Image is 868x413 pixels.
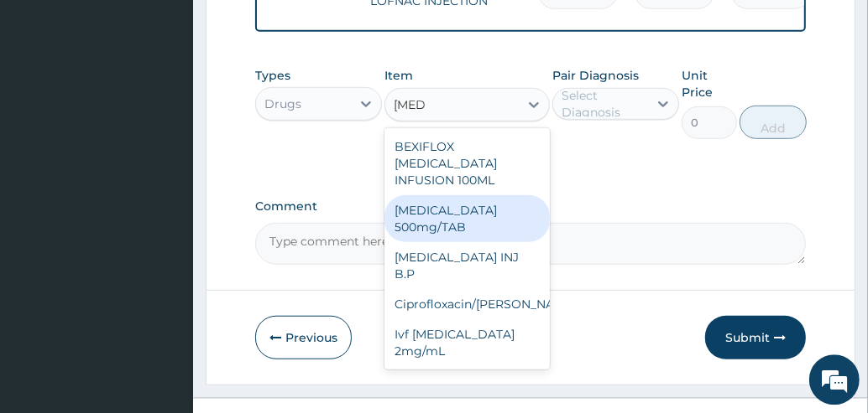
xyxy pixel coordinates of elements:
[384,194,550,241] div: [MEDICAL_DATA] 500mg/TAB
[682,66,737,100] label: Unit Price
[264,95,301,111] div: Drugs
[255,68,290,82] label: Types
[97,109,232,278] span: We're online!
[384,318,550,365] div: Ivf [MEDICAL_DATA] 2mg/mL
[255,315,352,359] button: Previous
[384,131,550,194] div: BEXIFLOX [MEDICAL_DATA] INFUSION 100ML
[87,94,282,116] div: Chat with us now
[384,288,550,318] div: Ciprofloxacin/[PERSON_NAME]
[384,241,550,288] div: [MEDICAL_DATA] INJ B.P
[8,253,320,312] textarea: Type your message and hit 'Enter'
[275,8,316,49] div: Minimize live chat window
[552,66,639,83] label: Pair Diagnosis
[562,86,646,120] div: Select Diagnosis
[740,105,807,138] button: Add
[255,199,806,213] label: Comment
[31,84,68,126] img: d_794563401_company_1708531726252_794563401
[384,66,413,83] label: Item
[705,315,806,359] button: Submit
